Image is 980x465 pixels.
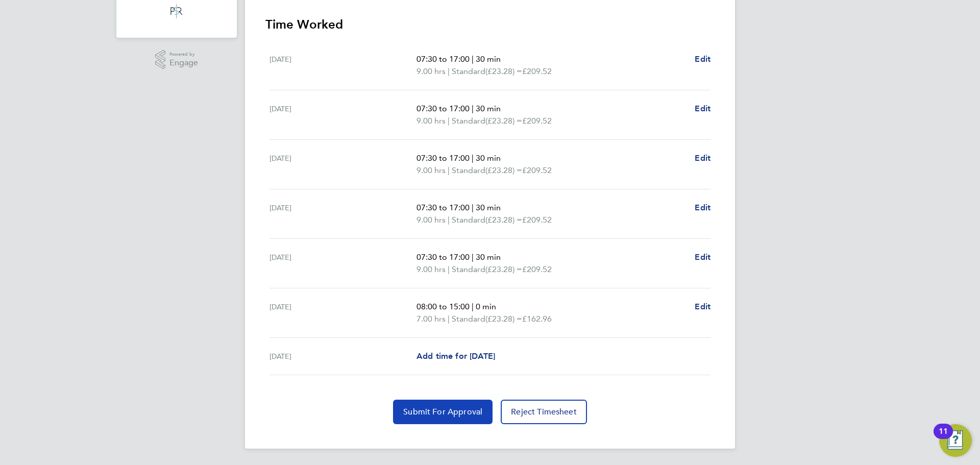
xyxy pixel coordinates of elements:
[476,153,501,163] span: 30 min
[476,302,496,311] span: 0 min
[265,16,715,33] h3: Time Worked
[476,104,501,113] span: 30 min
[416,165,446,175] span: 9.00 hrs
[269,202,416,226] div: [DATE]
[472,104,474,113] span: |
[416,104,470,113] span: 07:30 to 17:00
[403,407,482,417] span: Submit For Approval
[448,314,450,324] span: |
[522,165,552,175] span: £209.52
[416,215,446,225] span: 9.00 hrs
[695,202,710,214] a: Edit
[472,252,474,262] span: |
[269,301,416,325] div: [DATE]
[485,314,522,324] span: (£23.28) =
[452,263,485,276] span: Standard
[452,65,485,78] span: Standard
[695,104,710,113] span: Edit
[416,350,495,362] a: Add time for [DATE]
[269,152,416,177] div: [DATE]
[476,54,501,64] span: 30 min
[416,116,446,126] span: 9.00 hrs
[269,53,416,78] div: [DATE]
[448,66,450,76] span: |
[522,66,552,76] span: £209.52
[416,54,470,64] span: 07:30 to 17:00
[485,264,522,274] span: (£23.28) =
[485,215,522,225] span: (£23.28) =
[169,50,198,59] span: Powered by
[472,54,474,64] span: |
[511,407,577,417] span: Reject Timesheet
[695,301,710,313] a: Edit
[522,215,552,225] span: £209.52
[269,350,416,362] div: [DATE]
[522,314,552,324] span: £162.96
[169,59,198,67] span: Engage
[501,400,587,424] button: Reject Timesheet
[416,203,470,212] span: 07:30 to 17:00
[129,3,225,19] a: Go to home page
[155,50,199,69] a: Powered byEngage
[167,3,186,19] img: psrsolutions-logo-retina.png
[472,302,474,311] span: |
[269,251,416,276] div: [DATE]
[695,54,710,64] span: Edit
[485,165,522,175] span: (£23.28) =
[695,103,710,115] a: Edit
[452,214,485,226] span: Standard
[522,264,552,274] span: £209.52
[695,302,710,311] span: Edit
[939,431,948,445] div: 11
[695,252,710,262] span: Edit
[695,251,710,263] a: Edit
[472,153,474,163] span: |
[416,66,446,76] span: 9.00 hrs
[416,252,470,262] span: 07:30 to 17:00
[695,203,710,212] span: Edit
[452,313,485,325] span: Standard
[939,424,972,457] button: Open Resource Center, 11 new notifications
[695,152,710,164] a: Edit
[485,66,522,76] span: (£23.28) =
[476,203,501,212] span: 30 min
[695,153,710,163] span: Edit
[448,116,450,126] span: |
[416,314,446,324] span: 7.00 hrs
[472,203,474,212] span: |
[416,302,470,311] span: 08:00 to 15:00
[448,215,450,225] span: |
[448,165,450,175] span: |
[452,164,485,177] span: Standard
[476,252,501,262] span: 30 min
[393,400,493,424] button: Submit For Approval
[522,116,552,126] span: £209.52
[485,116,522,126] span: (£23.28) =
[416,264,446,274] span: 9.00 hrs
[695,53,710,65] a: Edit
[269,103,416,127] div: [DATE]
[452,115,485,127] span: Standard
[448,264,450,274] span: |
[416,351,495,361] span: Add time for [DATE]
[416,153,470,163] span: 07:30 to 17:00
